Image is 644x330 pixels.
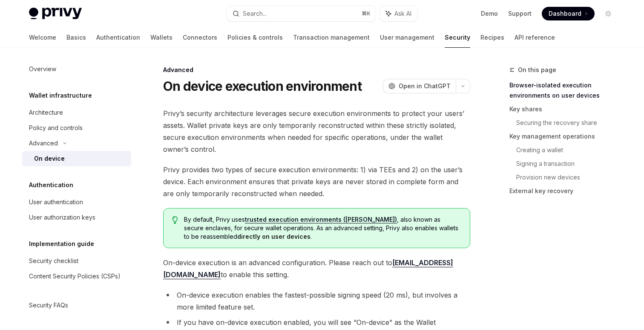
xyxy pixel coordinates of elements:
div: Search... [243,9,267,19]
button: Ask AI [380,6,417,21]
div: User authentication [29,197,83,207]
a: Securing the recovery share [516,116,622,130]
span: Privy provides two types of secure execution environments: 1) via TEEs and 2) on the user’s devic... [163,164,470,200]
a: Basics [66,27,86,48]
a: API reference [515,27,555,48]
div: Overview [29,64,56,74]
h5: Implementation guide [29,239,94,249]
span: On this page [518,65,556,75]
a: Architecture [22,105,131,120]
a: Security FAQs [22,298,131,313]
a: User management [380,27,434,48]
strong: directly on user devices [237,233,310,240]
a: Connectors [183,27,217,48]
a: Authentication [96,27,140,48]
a: Security [445,27,470,48]
h1: On device execution environment [163,78,362,94]
div: Architecture [29,107,63,118]
span: By default, Privy uses , also known as secure enclaves, for secure wallet operations. As an advan... [184,215,461,241]
h5: Authentication [29,180,73,190]
a: Signing a transaction [516,157,622,171]
button: Search...⌘K [227,6,376,21]
a: Content Security Policies (CSPs) [22,269,131,284]
li: On-device execution enables the fastest-possible signing speed (20 ms), but involves a more limit... [163,289,470,313]
a: trusted execution environments ([PERSON_NAME]) [245,216,397,223]
a: Welcome [29,27,56,48]
div: Security FAQs [29,300,68,310]
img: light logo [29,8,82,20]
span: Dashboard [549,9,581,18]
a: User authentication [22,194,131,210]
a: Support [508,9,532,18]
a: Key management operations [509,130,622,143]
h5: Wallet infrastructure [29,90,92,101]
svg: Tip [172,216,178,224]
a: Creating a wallet [516,143,622,157]
a: Policy and controls [22,120,131,136]
div: On device [34,153,65,164]
div: Policy and controls [29,123,83,133]
a: Browser-isolated execution environments on user devices [509,78,622,102]
div: Security checklist [29,256,78,266]
a: Recipes [480,27,504,48]
button: Open in ChatGPT [383,79,456,93]
a: External key recovery [509,184,622,198]
span: Ask AI [394,9,411,18]
a: Demo [481,9,498,18]
div: Advanced [163,66,470,74]
a: On device [22,151,131,166]
a: Provision new devices [516,171,622,184]
a: Wallets [150,27,172,48]
span: Privy’s security architecture leverages secure execution environments to protect your users’ asse... [163,107,470,155]
a: Security checklist [22,253,131,269]
span: Open in ChatGPT [399,82,451,90]
a: Key shares [509,102,622,116]
a: Policies & controls [227,27,283,48]
div: Content Security Policies (CSPs) [29,271,121,281]
div: User authorization keys [29,212,95,223]
a: User authorization keys [22,210,131,225]
a: Dashboard [542,7,595,20]
div: Advanced [29,138,58,148]
a: Overview [22,61,131,77]
button: Toggle dark mode [601,7,615,20]
span: ⌘ K [362,10,371,17]
a: Transaction management [293,27,370,48]
span: On-device execution is an advanced configuration. Please reach out to to enable this setting. [163,257,470,281]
